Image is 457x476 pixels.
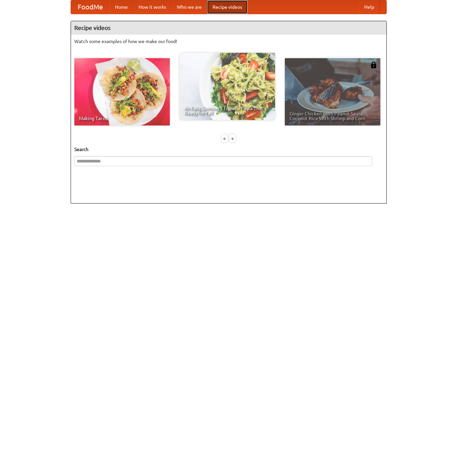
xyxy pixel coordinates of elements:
a: FoodMe [71,0,110,14]
a: How it works [133,0,172,14]
div: « [222,134,228,143]
div: » [229,134,235,143]
h4: Recipe videos [71,21,386,35]
a: Home [110,0,133,14]
a: Making Tacos [74,58,170,125]
span: Making Tacos [79,116,165,121]
a: Who we are [172,0,207,14]
h5: Search [74,146,383,153]
a: Help [359,0,380,14]
span: An Easy, Summery Tomato Pasta That's Ready for Fall [184,106,270,115]
a: Recipe videos [207,0,247,14]
img: 483408.png [370,62,377,68]
p: Watch some examples of how we make our food! [74,38,383,45]
a: An Easy, Summery Tomato Pasta That's Ready for Fall [180,53,275,120]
